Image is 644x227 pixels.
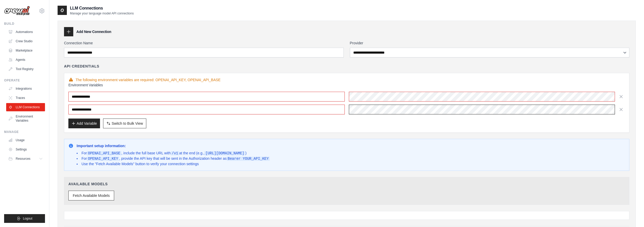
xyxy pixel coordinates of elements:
[68,181,625,187] h4: Available Models
[68,119,100,128] button: Add Variable
[171,151,179,155] code: /v1
[6,94,45,102] a: Traces
[6,28,45,36] a: Automations
[76,29,111,34] h3: Add New Connection
[350,40,630,46] label: Provider
[204,151,245,155] code: [URL][DOMAIN_NAME]
[77,144,126,148] strong: Important setup information:
[64,64,99,69] h4: API Credentials
[6,145,45,154] a: Settings
[77,150,270,156] li: For , include the full base URL with at the end (e.g., )
[4,130,45,134] div: Manage
[87,151,121,155] code: OPENAI_API_BASE
[6,136,45,144] a: Usage
[6,65,45,73] a: Tool Registry
[6,46,45,55] a: Marketplace
[6,37,45,45] a: Crew Studio
[77,156,270,161] li: For , provide the API key that will be sent in the Authorization header as
[64,40,344,46] label: Connection Name
[6,103,45,111] a: LLM Connections
[4,214,45,223] button: Logout
[87,157,119,161] code: OPENAI_API_KEY
[70,5,134,11] h2: LLM Connections
[6,112,45,125] a: Environment Variables
[112,121,143,126] span: Switch to Bulk View
[4,6,30,16] img: Logo
[4,78,45,82] div: Operate
[68,82,625,88] h3: Environment Variables
[68,77,625,82] div: The following environment variables are required: OPENAI_API_KEY, OPENAI_API_BASE
[68,191,114,200] button: Fetch Available Models
[70,11,134,15] p: Manage your language model API connections
[6,85,45,93] a: Integrations
[23,216,32,221] span: Logout
[6,155,45,163] button: Resources
[227,157,270,161] code: Bearer YOUR_API_KEY
[103,119,146,128] button: Switch to Bulk View
[6,56,45,64] a: Agents
[16,157,30,161] span: Resources
[4,22,45,26] div: Build
[77,161,270,166] li: Use the "Fetch Available Models" button to verify your connection settings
